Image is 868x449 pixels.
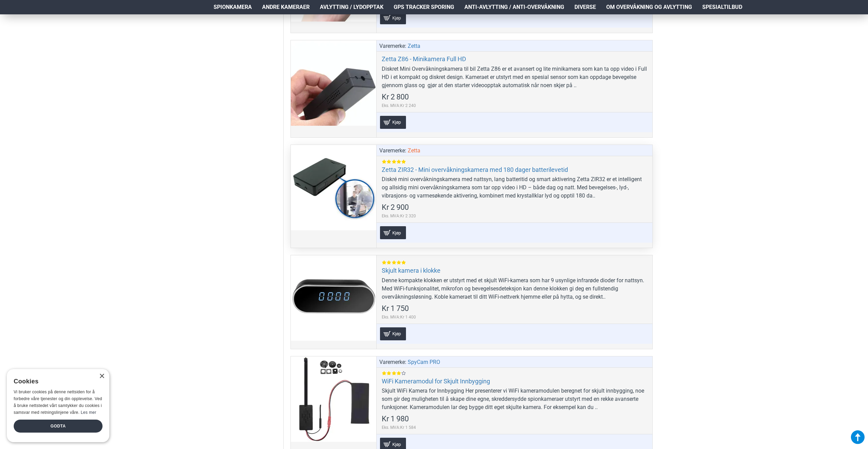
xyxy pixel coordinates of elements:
span: Eks. MVA:Kr 2 240 [382,103,416,109]
span: Kjøp [391,331,403,336]
span: Avlytting / Lydopptak [320,3,383,11]
span: Kr 1 980 [382,415,409,423]
span: Eks. MVA:Kr 1 400 [382,314,416,320]
div: Denne kompakte klokken er utstyrt med et skjult WiFi-kamera som har 9 usynlige infrarøde dioder f... [382,276,647,301]
span: Kjøp [391,231,403,235]
a: Zetta Z86 - Minikamera Full HD Zetta Z86 - Minikamera Full HD [291,40,376,126]
a: Zetta ZIR32 - Mini overvåkningskamera med 180 dager batterilevetid [382,166,568,174]
div: Close [99,374,104,379]
a: Zetta [408,147,420,155]
span: Varemerke: [379,147,406,155]
span: Eks. MVA:Kr 1 584 [382,424,416,431]
span: Andre kameraer [262,3,310,11]
a: Zetta Z86 - Minikamera Full HD [382,55,466,63]
a: WiFi Kameramodul for Skjult Innbygging [382,377,490,385]
span: Varemerke: [379,358,406,366]
a: Zetta [408,42,420,50]
span: Varemerke: [379,42,406,50]
span: Kr 1 750 [382,305,409,312]
a: Zetta ZIR32 - Mini overvåkningskamera med 180 dager batterilevetid Zetta ZIR32 - Mini overvåkning... [291,145,376,230]
span: Kr 2 900 [382,204,409,211]
a: Skjult kamera i klokke [382,267,440,274]
div: Skjult WiFi Kamera for Innbygging Her presenterer vi WiFi kameramodulen beregnet for skjult innby... [382,387,647,411]
div: Diskret Mini Overvåkningskamera til bil Zetta Z86 er et avansert og lite minikamera som kan ta op... [382,65,647,90]
span: Kjøp [391,16,403,20]
span: Kr 2 800 [382,93,409,101]
a: Skjult kamera i klokke Skjult kamera i klokke [291,255,376,341]
div: Diskré mini overvåkningskamera med nattsyn, lang batteritid og smart aktivering Zetta ZIR32 er et... [382,175,647,200]
span: Spesialtilbud [702,3,742,11]
span: Spionkamera [214,3,252,11]
span: GPS Tracker Sporing [394,3,454,11]
div: Cookies [14,374,98,389]
div: Godta [14,420,103,433]
span: Kjøp [391,442,403,447]
span: Diverse [574,3,596,11]
span: Vi bruker cookies på denne nettsiden for å forbedre våre tjenester og din opplevelse. Ved å bruke... [14,390,102,414]
span: Anti-avlytting / Anti-overvåkning [464,3,564,11]
a: SpyCam PRO [408,358,440,366]
span: Om overvåkning og avlytting [606,3,692,11]
a: WiFi Kameramodul for Skjult Innbygging WiFi Kameramodul for Skjult Innbygging [291,356,376,442]
a: Les mer, opens a new window [81,410,96,415]
span: Eks. MVA:Kr 2 320 [382,213,416,219]
span: Kjøp [391,120,403,124]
